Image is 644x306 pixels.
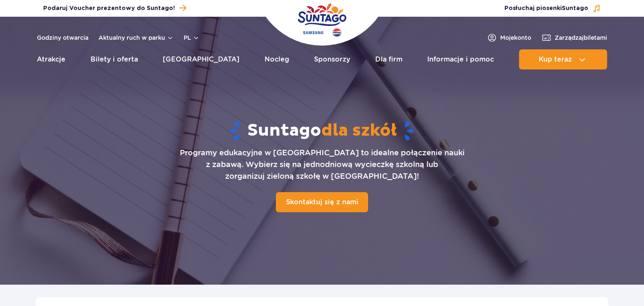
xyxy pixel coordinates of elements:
a: Zarządzajbiletami [541,33,607,43]
span: Moje konto [500,33,531,42]
a: Sponsorzy [314,49,350,69]
span: Suntago [562,5,588,11]
span: Kup teraz [539,56,572,63]
a: Bilety i oferta [91,49,138,69]
span: Skontaktuj się z nami [286,198,358,206]
button: pl [184,33,200,42]
a: Nocleg [265,49,289,69]
span: dla szkół [321,120,397,141]
button: Aktualny ruch w parku [99,34,174,41]
a: Atrakcje [37,49,65,69]
a: Skontaktuj się z nami [276,192,368,212]
a: Mojekonto [487,33,531,43]
a: Godziny otwarcia [37,33,88,42]
h1: Suntago [52,120,592,142]
a: Dla firm [375,49,402,69]
span: Zarządzaj biletami [555,33,607,42]
button: Kup teraz [519,49,607,69]
button: Posłuchaj piosenkiSuntago [504,4,601,13]
a: Informacje i pomoc [427,49,494,69]
a: Podaruj Voucher prezentowy do Suntago! [43,3,186,14]
span: Posłuchaj piosenki [504,4,588,13]
p: Programy edukacyjne w [GEOGRAPHIC_DATA] to idealne połączenie nauki z zabawą. Wybierz się na jedn... [180,147,465,182]
a: [GEOGRAPHIC_DATA] [163,49,239,69]
span: Podaruj Voucher prezentowy do Suntago! [43,4,175,13]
